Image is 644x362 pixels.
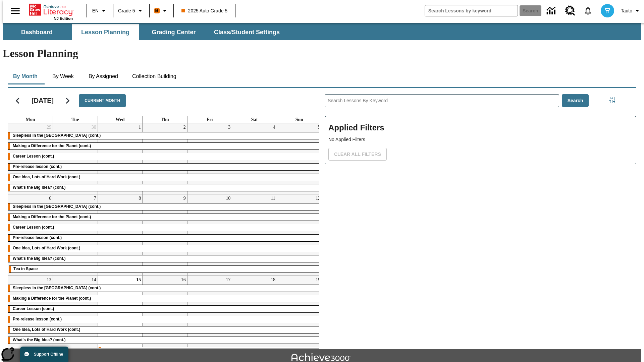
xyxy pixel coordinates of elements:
td: October 3, 2025 [187,123,232,194]
div: Career Lesson (cont.) [8,224,322,231]
span: Making a Difference for the Planet (cont.) [13,143,91,148]
span: What's the Big Idea? (cont.) [13,256,66,261]
a: September 29, 2025 [45,123,53,131]
a: Tuesday [70,116,80,123]
div: Pre-release lesson (cont.) [8,235,322,241]
div: Tea in Space [9,266,321,273]
a: Thursday [159,116,170,123]
div: One Idea, Lots of Hard Work (cont.) [8,326,322,333]
a: October 6, 2025 [48,194,53,202]
button: Next [59,92,76,109]
span: What's the Big Idea? (cont.) [13,185,66,190]
button: Grading Center [140,24,207,40]
span: Sleepless in the Animal Kingdom (cont.) [13,204,101,209]
div: Sleepless in the Animal Kingdom (cont.) [8,203,322,210]
div: What's the Big Idea? (cont.) [8,337,322,344]
a: October 17, 2025 [224,276,232,284]
a: October 16, 2025 [180,276,187,284]
span: Tauto [621,7,632,14]
td: September 29, 2025 [8,123,53,194]
span: Sleepless in the Animal Kingdom (cont.) [13,133,101,138]
a: October 2, 2025 [182,123,187,131]
a: October 11, 2025 [269,194,276,202]
p: No Applied Filters [328,136,633,143]
div: Home [29,2,73,20]
h2: [DATE] [32,97,54,105]
div: SubNavbar [3,23,641,40]
span: Grading Center [152,28,196,36]
span: What's the Big Idea? (cont.) [13,338,66,342]
a: October 7, 2025 [93,194,98,202]
a: October 9, 2025 [182,194,187,202]
button: Language: EN, Select a language [89,5,111,17]
td: October 7, 2025 [53,194,98,276]
img: avatar image [601,4,614,17]
span: Pre-release lesson (cont.) [13,235,62,240]
span: Pre-release lesson (cont.) [13,164,62,169]
input: search field [425,5,518,16]
span: One Idea, Lots of Hard Work (cont.) [13,175,80,179]
span: Career Lesson (cont.) [13,225,54,230]
td: October 6, 2025 [8,194,53,276]
a: October 3, 2025 [227,123,232,131]
a: Saturday [250,116,259,123]
input: Search Lessons By Keyword [325,95,559,107]
span: Career Lesson (cont.) [13,306,54,311]
span: Grade 5 [118,7,135,14]
div: One Idea, Lots of Hard Work (cont.) [8,245,322,252]
div: One Idea, Lots of Hard Work (cont.) [8,174,322,181]
td: October 1, 2025 [98,123,143,194]
span: Career Lesson (cont.) [13,154,54,159]
button: Current Month [79,94,126,107]
button: Support Offline [20,347,68,362]
a: Resource Center, Will open in new tab [561,2,579,20]
button: Collection Building [127,68,182,84]
a: October 14, 2025 [90,276,98,284]
a: Friday [205,116,214,123]
h1: Lesson Planning [3,47,641,60]
a: Notifications [579,2,597,19]
div: Applied Filters [325,116,636,164]
span: Sleepless in the Animal Kingdom (cont.) [13,286,101,290]
td: October 2, 2025 [143,123,187,194]
span: Class/Student Settings [214,28,280,36]
a: Monday [24,116,37,123]
span: One Idea, Lots of Hard Work (cont.) [13,246,80,250]
td: September 30, 2025 [53,123,98,194]
a: October 13, 2025 [45,276,53,284]
td: October 10, 2025 [187,194,232,276]
div: SubNavbar [3,24,286,40]
a: October 12, 2025 [314,194,322,202]
span: EN [92,7,99,14]
button: By Month [8,68,43,84]
a: October 19, 2025 [314,276,322,284]
a: October 10, 2025 [224,194,232,202]
button: Boost Class color is orange. Change class color [152,5,171,17]
a: October 15, 2025 [135,276,142,284]
span: NJ Edition [54,16,73,20]
a: October 1, 2025 [137,123,142,131]
span: Support Offline [34,352,63,357]
span: Pre-release lesson (cont.) [13,317,62,321]
button: Profile/Settings [618,5,644,17]
a: Home [29,3,73,16]
td: October 9, 2025 [143,194,187,276]
button: Previous [9,92,26,109]
div: What's the Big Idea? (cont.) [8,184,322,191]
span: 2025 Auto Grade 5 [181,7,228,14]
td: October 8, 2025 [98,194,143,276]
button: By Week [46,68,80,84]
div: What's the Big Idea? (cont.) [8,255,322,262]
span: Cars of the Future? (cont.) [103,348,154,353]
span: One Idea, Lots of Hard Work (cont.) [13,327,80,332]
div: Making a Difference for the Planet (cont.) [8,143,322,149]
button: Select a new avatar [597,2,618,19]
a: Sunday [294,116,305,123]
a: Wednesday [114,116,126,123]
span: Tea in Space [13,266,38,271]
a: September 30, 2025 [90,123,98,131]
div: Sleepless in the Animal Kingdom (cont.) [8,285,322,292]
button: By Assigned [83,68,123,84]
div: Making a Difference for the Planet (cont.) [8,295,322,302]
button: Filters Side menu [605,94,619,107]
